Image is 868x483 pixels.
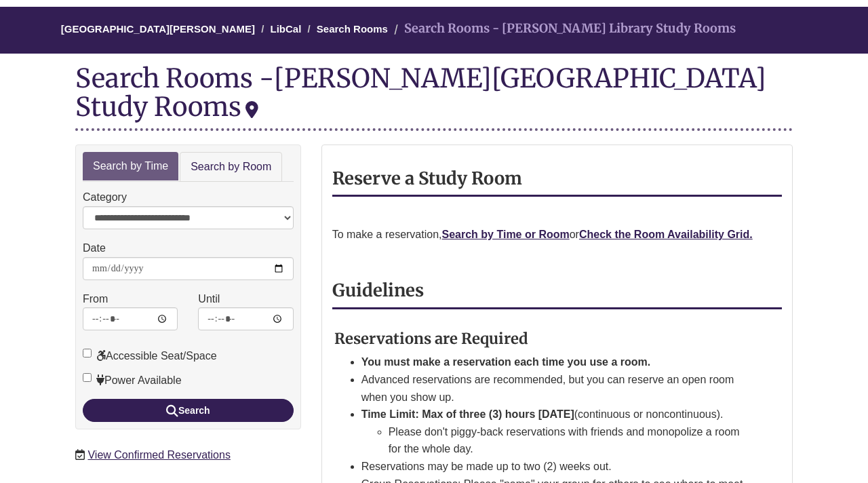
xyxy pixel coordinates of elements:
p: To make a reservation, or [332,226,782,244]
strong: Time Limit: Max of three (3) hours [DATE] [361,408,574,420]
input: Power Available [83,373,92,382]
input: Accessible Seat/Space [83,349,92,358]
nav: Breadcrumb [75,7,793,54]
li: (continuous or noncontinuous). [361,406,749,458]
li: Reservations may be made up to two (2) weeks out. [361,458,749,476]
a: Search by Time or Room [442,229,570,240]
a: [GEOGRAPHIC_DATA][PERSON_NAME] [61,23,255,35]
strong: Guidelines [332,279,424,301]
li: Advanced reservations are recommended, but you can reserve an open room when you show up. [361,371,749,406]
label: Category [83,189,127,206]
button: Search [83,399,294,422]
li: Please don't piggy-back reservations with friends and monopolize a room for the whole day. [389,423,749,458]
a: Search Rooms [317,23,388,35]
a: View Confirmed Reservations [87,449,230,461]
label: Power Available [83,372,182,389]
strong: You must make a reservation each time you use a room. [361,356,651,368]
a: LibCal [270,23,301,35]
strong: Reservations are Required [334,329,528,348]
label: Accessible Seat/Space [83,347,217,365]
div: Search Rooms - [75,64,793,130]
label: Until [198,290,220,308]
a: Search by Room [180,152,282,182]
a: Check the Room Availability Grid. [579,229,753,240]
label: Date [83,239,106,257]
li: Search Rooms - [PERSON_NAME] Library Study Rooms [391,19,736,39]
label: From [83,290,108,308]
a: Search by Time [83,152,178,181]
div: [PERSON_NAME][GEOGRAPHIC_DATA] Study Rooms [75,62,766,123]
strong: Reserve a Study Room [332,168,522,189]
